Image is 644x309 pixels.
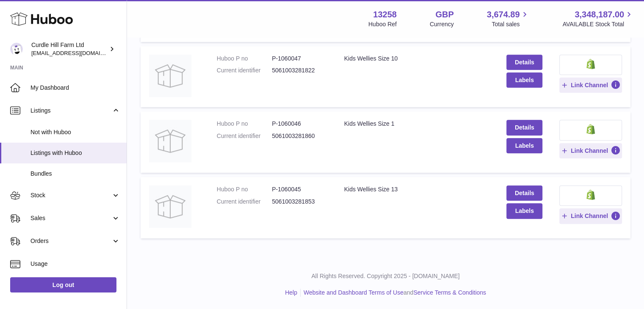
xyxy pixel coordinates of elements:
dt: Current identifier [217,66,272,74]
a: 3,674.89 Total sales [487,9,530,28]
span: Link Channel [571,212,608,220]
dt: Huboo P no [217,185,272,193]
img: internalAdmin-13258@internal.huboo.com [10,43,23,55]
img: shopify-small.png [586,59,595,69]
span: Total sales [492,20,529,28]
div: Kids Wellies Size 10 [344,55,490,63]
a: 3,348,187.00 AVAILABLE Stock Total [562,9,634,28]
span: Link Channel [571,147,608,154]
span: Stock [30,191,111,199]
a: Log out [10,277,116,292]
button: Link Channel [559,143,622,158]
span: My Dashboard [30,84,120,92]
span: Usage [30,260,120,268]
img: shopify-small.png [586,124,595,134]
span: 3,348,187.00 [575,9,624,20]
dt: Huboo P no [217,120,272,128]
dt: Huboo P no [217,55,272,63]
button: Labels [506,138,542,153]
span: 3,674.89 [487,9,520,20]
span: [EMAIL_ADDRESS][DOMAIN_NAME] [31,50,124,56]
a: Service Terms & Conditions [413,289,486,296]
span: Sales [30,214,111,222]
div: Kids Wellies Size 1 [344,120,490,128]
dd: 5061003281822 [272,66,327,74]
div: Huboo Ref [368,20,397,28]
img: shopify-small.png [586,190,595,200]
dd: 5061003281860 [272,132,327,140]
span: Orders [30,237,111,245]
strong: GBP [435,9,453,20]
span: Bundles [30,170,120,178]
li: and [301,289,486,297]
div: Currency [430,20,454,28]
button: Labels [506,72,542,88]
dt: Current identifier [217,132,272,140]
img: Kids Wellies Size 1 [149,120,191,162]
dd: P-1060045 [272,185,327,193]
button: Labels [506,203,542,218]
span: Listings [30,107,111,115]
a: Details [506,185,542,201]
span: Not with Huboo [30,128,120,136]
a: Website and Dashboard Terms of Use [304,289,404,296]
a: Help [285,289,297,296]
img: Kids Wellies Size 10 [149,55,191,97]
dd: 5061003281853 [272,198,327,206]
p: All Rights Reserved. Copyright 2025 - [DOMAIN_NAME] [134,272,637,280]
span: AVAILABLE Stock Total [562,20,634,28]
a: Details [506,120,542,135]
span: Listings with Huboo [30,149,120,157]
strong: 13258 [373,9,397,20]
a: Details [506,55,542,70]
button: Link Channel [559,77,622,93]
dt: Current identifier [217,198,272,206]
dd: P-1060046 [272,120,327,128]
div: Curdle Hill Farm Ltd [31,41,108,57]
img: Kids Wellies Size 13 [149,185,191,228]
div: Kids Wellies Size 13 [344,185,490,193]
span: Link Channel [571,81,608,89]
dd: P-1060047 [272,55,327,63]
button: Link Channel [559,208,622,223]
